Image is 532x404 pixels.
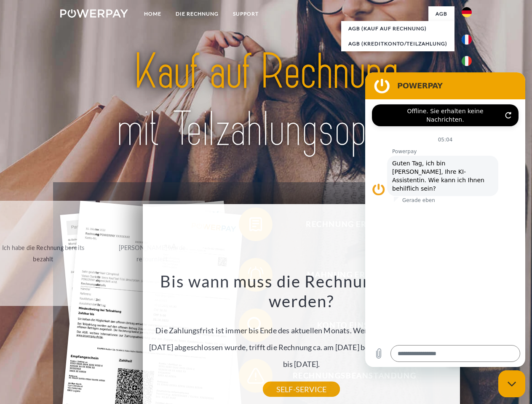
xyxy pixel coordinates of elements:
img: logo-powerpay-white.svg [60,9,128,18]
a: agb [428,6,454,21]
img: de [462,7,472,17]
h3: Bis wann muss die Rechnung bezahlt werden? [148,271,455,311]
iframe: Messaging-Fenster [365,72,525,367]
img: title-powerpay_de.svg [80,40,452,161]
div: [PERSON_NAME] wurde retourniert [105,242,200,265]
img: it [462,56,472,66]
img: fr [462,35,472,45]
a: SUPPORT [226,6,266,21]
a: AGB (Kauf auf Rechnung) [341,21,454,36]
div: Die Zahlungsfrist ist immer bis Ende des aktuellen Monats. Wenn die Bestellung z.B. am [DATE] abg... [148,271,455,389]
iframe: Schaltfläche zum Öffnen des Messaging-Fensters; Konversation läuft [498,370,525,397]
a: DIE RECHNUNG [168,6,226,21]
a: Home [137,6,168,21]
a: AGB (Kreditkonto/Teilzahlung) [341,36,454,51]
a: SELF-SERVICE [263,382,340,397]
